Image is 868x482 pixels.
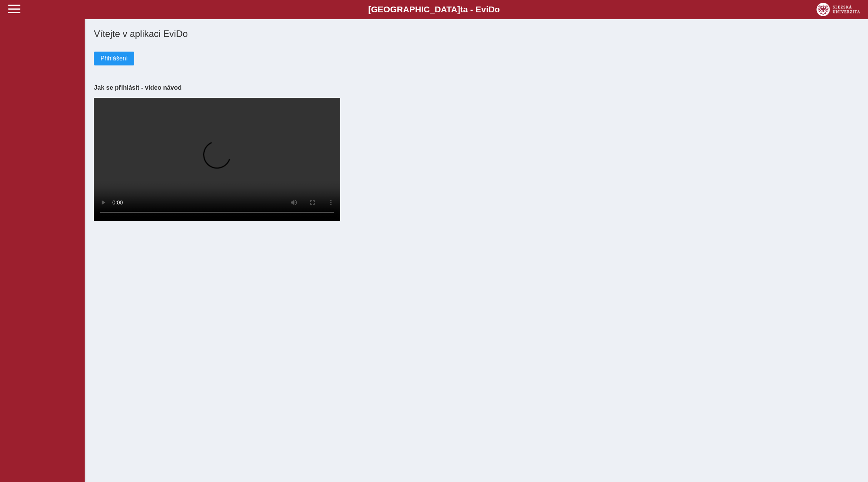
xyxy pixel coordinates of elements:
span: o [495,5,500,14]
video: Your browser does not support the video tag. [94,98,340,221]
img: logo_web_su.png [816,3,860,16]
span: Přihlášení [100,55,128,62]
h3: Jak se přihlásit - video návod [94,84,859,91]
button: Přihlášení [94,52,134,65]
h1: Vítejte v aplikaci EviDo [94,28,859,39]
b: [GEOGRAPHIC_DATA] a - Evi [23,5,845,15]
span: t [460,5,463,14]
span: D [488,5,494,14]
